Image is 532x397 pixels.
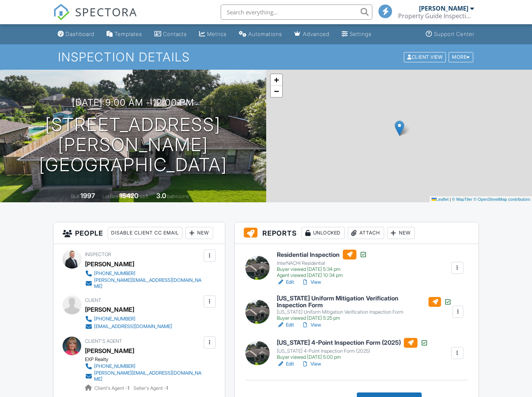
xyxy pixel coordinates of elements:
[102,194,118,199] span: Lot Size
[196,27,230,41] a: Metrics
[58,50,474,64] h1: Inspection Details
[248,31,282,37] div: Automations
[221,5,372,20] input: Search everything...
[449,52,473,62] div: More
[350,31,372,37] div: Settings
[301,321,321,329] a: View
[301,360,321,368] a: View
[277,272,367,278] div: Agent viewed [DATE] 10:34 pm
[339,27,375,41] a: Settings
[277,348,428,354] div: [US_STATE] 4-Point Inspection Form (2025)
[115,31,142,37] div: Templates
[156,192,166,200] div: 3.0
[85,370,202,382] a: [PERSON_NAME][EMAIL_ADDRESS][DOMAIN_NAME]
[104,27,145,41] a: Templates
[277,309,452,315] div: [US_STATE] Uniform Mitigation Verification Inspection Form
[348,227,384,239] div: Attach
[271,86,282,97] a: Zoom out
[277,266,367,272] div: Buyer viewed [DATE] 5:34 pm
[85,252,111,257] span: Inspector
[85,323,172,330] a: [EMAIL_ADDRESS][DOMAIN_NAME]
[94,277,202,289] div: [PERSON_NAME][EMAIL_ADDRESS][DOMAIN_NAME]
[53,222,225,244] h3: People
[236,27,285,41] a: Automations (Basic)
[85,277,202,289] a: [PERSON_NAME][EMAIL_ADDRESS][DOMAIN_NAME]
[85,315,172,323] a: [PHONE_NUMBER]
[434,31,474,37] div: Support Center
[151,27,190,41] a: Contacts
[403,54,448,59] a: Client View
[271,74,282,86] a: Zoom in
[108,227,182,239] div: Disable Client CC Email
[207,31,227,37] div: Metrics
[277,250,367,278] a: Residential Inspection InterNACHI Residential Buyer viewed [DATE] 5:34 pm Agent viewed [DATE] 10:...
[72,97,194,108] h3: [DATE] 9:00 am - 12:00 pm
[53,4,70,20] img: The Best Home Inspection Software - Spectora
[303,31,330,37] div: Advanced
[94,370,202,382] div: [PERSON_NAME][EMAIL_ADDRESS][DOMAIN_NAME]
[452,197,472,202] a: © MapTiler
[277,338,428,361] a: [US_STATE] 4-Point Inspection Form (2025) [US_STATE] 4-Point Inspection Form (2025) Buyer viewed ...
[277,338,428,348] h6: [US_STATE] 4-Point Inspection Form (2025)
[94,385,130,391] span: Client's Agent -
[277,321,294,329] a: Edit
[133,385,168,391] span: Seller's Agent -
[423,27,477,41] a: Support Center
[274,75,279,84] span: +
[167,194,189,199] span: bathrooms
[277,354,428,360] div: Buyer viewed [DATE] 5:00 pm
[432,197,449,202] a: Leaflet
[163,31,187,37] div: Contacts
[94,324,172,330] div: [EMAIL_ADDRESS][DOMAIN_NAME]
[85,258,134,270] div: [PERSON_NAME]
[85,363,202,370] a: [PHONE_NUMBER]
[75,4,137,20] span: SPECTORA
[55,27,97,41] a: Dashboard
[140,194,149,199] span: sq.ft.
[277,278,294,286] a: Edit
[474,197,530,202] a: © OpenStreetMap contributors
[12,115,254,175] h1: [STREET_ADDRESS][PERSON_NAME] [GEOGRAPHIC_DATA]
[185,227,213,239] div: New
[85,338,122,344] span: Client's Agent
[80,192,95,200] div: 1997
[127,385,129,391] strong: 1
[235,222,479,244] h3: Reports
[85,270,202,277] a: [PHONE_NUMBER]
[277,260,367,266] div: InterNACHI Residential
[301,278,321,286] a: View
[404,52,446,62] div: Client View
[94,316,135,322] div: [PHONE_NUMBER]
[94,363,135,369] div: [PHONE_NUMBER]
[450,197,451,202] span: |
[277,360,294,368] a: Edit
[85,356,208,363] div: EXP Realty
[277,295,452,308] h6: [US_STATE] Uniform Mitigation Verification Inspection Form
[66,31,94,37] div: Dashboard
[395,120,404,136] img: Marker
[85,297,101,303] span: Client
[94,270,135,277] div: [PHONE_NUMBER]
[85,304,134,315] div: [PERSON_NAME]
[166,385,168,391] strong: 1
[277,295,452,321] a: [US_STATE] Uniform Mitigation Verification Inspection Form [US_STATE] Uniform Mitigation Verifica...
[53,10,137,26] a: SPECTORA
[119,192,138,200] div: 15420
[387,227,415,239] div: New
[277,315,452,321] div: Buyer viewed [DATE] 5:25 pm
[291,27,333,41] a: Advanced
[277,250,367,259] h6: Residential Inspection
[71,194,79,199] span: Built
[398,12,474,20] div: Property Guide Inspections, LLC DBA inspectormatt.com
[301,227,345,239] div: Unlocked
[85,345,134,356] a: [PERSON_NAME]
[274,86,279,96] span: −
[419,5,468,12] div: [PERSON_NAME]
